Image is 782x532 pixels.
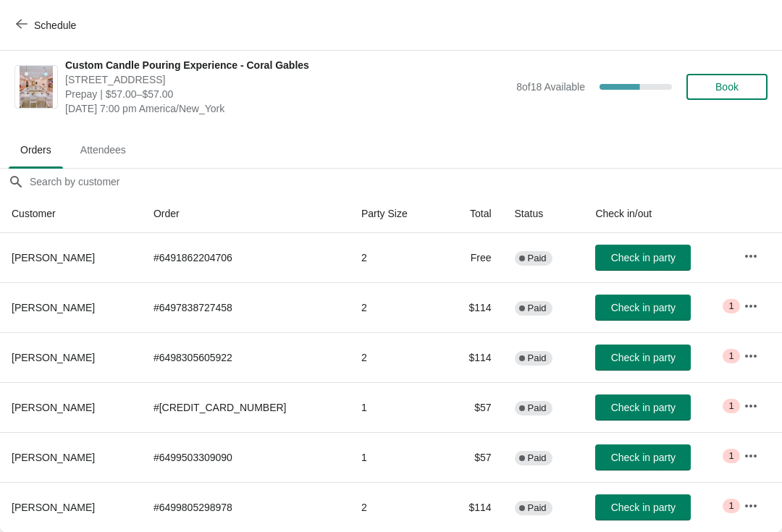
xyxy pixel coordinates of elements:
span: 1 [728,350,733,362]
button: Check in party [595,345,691,371]
button: Schedule [7,12,88,38]
span: Orders [9,137,63,163]
span: 1 [728,450,733,462]
span: 8 of 18 Available [516,81,585,93]
span: Paid [528,303,547,314]
button: Check in party [595,245,691,271]
span: Check in party [611,252,676,263]
span: 1 [728,400,733,412]
td: $114 [442,332,503,382]
button: Book [686,74,768,100]
span: Custom Candle Pouring Experience - Coral Gables [65,58,509,72]
span: Paid [528,352,547,364]
td: Free [442,233,503,282]
td: # 6491862204706 [142,233,350,282]
span: Prepay | $57.00–$57.00 [65,87,509,101]
span: Paid [528,502,547,514]
span: Paid [528,402,547,414]
span: [PERSON_NAME] [12,452,95,463]
span: Check in party [611,402,676,413]
span: Check in party [611,452,676,463]
td: $114 [442,482,503,532]
td: # 6499503309090 [142,432,350,482]
span: [PERSON_NAME] [12,302,95,313]
td: $57 [442,382,503,432]
td: 2 [350,233,442,282]
th: Order [142,195,350,233]
span: [PERSON_NAME] [12,402,95,413]
td: 2 [350,332,442,382]
span: Attendees [69,137,138,163]
td: 1 [350,382,442,432]
span: [DATE] 7:00 pm America/New_York [65,101,509,116]
span: [PERSON_NAME] [12,252,95,263]
button: Check in party [595,295,691,321]
span: Check in party [611,502,676,513]
span: Schedule [34,20,76,31]
td: # 6499805298978 [142,482,350,532]
td: 2 [350,482,442,532]
td: 1 [350,432,442,482]
th: Status [503,195,584,233]
span: [STREET_ADDRESS] [65,72,509,87]
span: Check in party [611,352,676,363]
td: $57 [442,432,503,482]
td: # 6497838727458 [142,282,350,332]
span: Paid [528,452,547,464]
th: Total [442,195,503,233]
span: Check in party [611,302,676,313]
th: Party Size [350,195,442,233]
img: Custom Candle Pouring Experience - Coral Gables [20,66,54,108]
button: Check in party [595,394,691,421]
td: # [CREDIT_CARD_NUMBER] [142,382,350,432]
input: Search by customer [29,169,782,195]
button: Check in party [595,444,691,470]
td: # 6498305605922 [142,332,350,382]
td: $114 [442,282,503,332]
th: Check in/out [584,195,731,233]
span: 1 [728,500,733,512]
span: [PERSON_NAME] [12,502,95,513]
button: Check in party [595,494,691,520]
span: [PERSON_NAME] [12,352,95,363]
span: 1 [728,300,733,312]
span: Book [715,81,739,93]
span: Paid [528,253,547,264]
td: 2 [350,282,442,332]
